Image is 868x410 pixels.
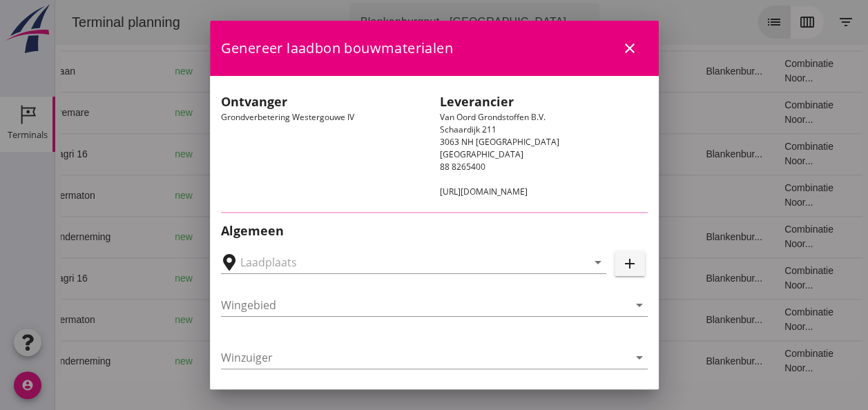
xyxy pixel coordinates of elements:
[204,356,213,366] i: directions_boat
[321,299,397,340] td: 672
[718,257,804,299] td: Combinatie Noor...
[204,315,213,324] i: directions_boat
[108,257,158,299] td: new
[108,175,158,216] td: new
[639,50,718,92] td: Blankenbur...
[354,233,365,242] small: m3
[108,133,158,175] td: new
[348,192,359,200] small: m3
[621,255,638,272] i: add
[169,230,285,244] div: Gouda
[621,40,638,57] i: close
[440,92,648,111] h2: Leverancier
[204,149,213,159] i: directions_boat
[108,92,158,133] td: new
[348,68,359,76] small: m3
[465,175,534,216] td: Ontzilt oph.zan...
[108,50,158,92] td: new
[321,216,397,257] td: 1231
[204,191,213,200] i: directions_boat
[321,50,397,92] td: 358
[465,92,534,133] td: Filling sand
[718,92,804,133] td: Combinatie Noor...
[718,175,804,216] td: Combinatie Noor...
[169,147,285,162] div: Gouda
[210,21,659,76] div: Genereer laadbon bouwmaterialen
[718,133,804,175] td: Combinatie Noor...
[354,150,365,159] small: m3
[321,340,397,382] td: 1231
[169,106,285,120] div: Zuiddiepje
[465,50,534,92] td: Filling sand
[204,273,213,283] i: directions_boat
[204,232,213,242] i: directions_boat
[465,257,534,299] td: Ontzilt oph.zan...
[631,297,648,313] i: arrow_drop_down
[354,275,365,283] small: m3
[108,299,158,340] td: new
[321,175,397,216] td: 672
[590,254,606,271] i: arrow_drop_down
[354,358,365,366] small: m3
[744,14,760,30] i: calendar_view_week
[465,340,534,382] td: Ontzilt oph.zan...
[215,87,434,204] div: Grondverbetering Westergouwe IV
[465,216,534,257] td: Ontzilt oph.zan...
[782,14,799,30] i: filter_list
[321,133,397,175] td: 1298
[718,50,804,92] td: Combinatie Noor...
[305,14,511,30] div: Blankenburgput - [GEOGRAPHIC_DATA]
[639,216,718,257] td: Blankenbur...
[348,109,359,117] small: m3
[221,346,628,369] input: Winzuiger
[169,188,285,203] div: Gouda
[639,299,718,340] td: Blankenbur...
[108,216,158,257] td: new
[108,340,158,382] td: new
[321,257,397,299] td: 1298
[169,64,285,79] div: [GEOGRAPHIC_DATA]
[169,313,285,327] div: Gouda
[711,14,727,30] i: list
[639,257,718,299] td: Blankenbur...
[169,354,285,369] div: Gouda
[169,271,285,286] div: Gouda
[465,299,534,340] td: Ontzilt oph.zan...
[348,316,359,324] small: m3
[434,87,653,204] div: Van Oord Grondstoffen B.V. Schaardijk 211 3063 NH [GEOGRAPHIC_DATA] [GEOGRAPHIC_DATA] 88 8265400 ...
[535,257,640,299] td: 18
[631,349,648,366] i: arrow_drop_down
[718,299,804,340] td: Combinatie Noor...
[465,133,534,175] td: Ontzilt oph.zan...
[718,340,804,382] td: Combinatie Noor...
[240,251,568,273] input: Laadplaats
[639,340,718,382] td: Blankenbur...
[276,66,285,76] i: directions_boat
[519,14,536,30] i: arrow_drop_down
[220,108,229,117] i: directions_boat
[718,216,804,257] td: Combinatie Noor...
[221,92,429,111] h2: Ontvanger
[321,92,397,133] td: 434
[221,294,628,316] input: Wingebied
[6,12,136,32] div: Terminal planning
[221,222,648,240] h2: Algemeen
[639,133,718,175] td: Blankenbur...
[535,175,640,216] td: 18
